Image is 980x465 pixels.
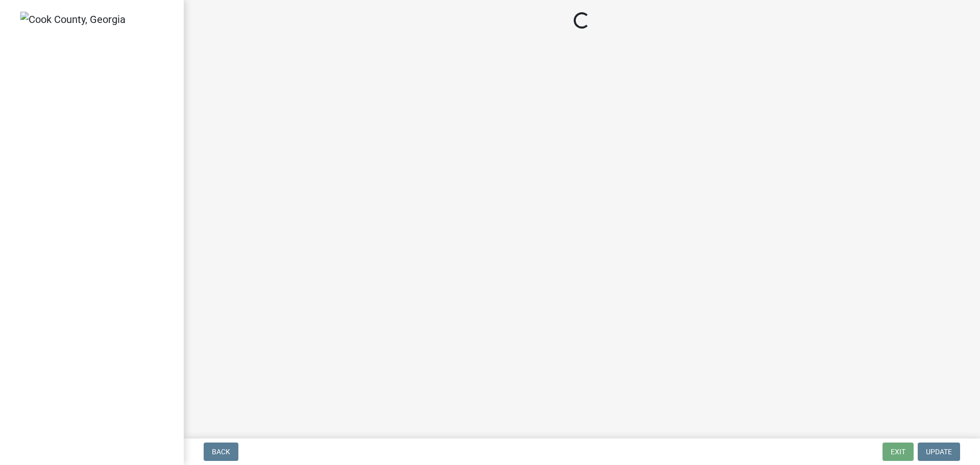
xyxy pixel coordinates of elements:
[212,448,230,456] span: Back
[204,443,238,461] button: Back
[20,12,126,27] img: Cook County, Georgia
[926,448,952,456] span: Update
[918,443,960,461] button: Update
[883,443,914,461] button: Exit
